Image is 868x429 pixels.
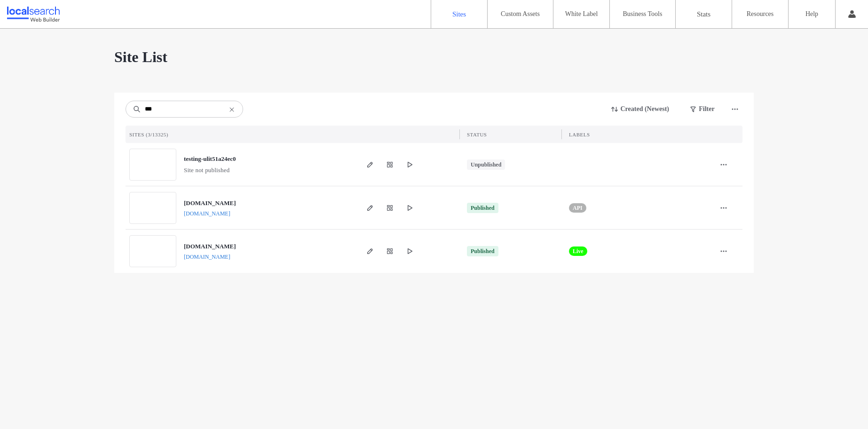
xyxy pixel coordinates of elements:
label: Business Tools [623,10,663,18]
span: LABELS [569,132,590,137]
label: Help [805,10,818,18]
span: Site List [114,48,167,66]
label: Custom Assets [501,10,540,18]
span: Live [573,247,584,255]
a: [DOMAIN_NAME] [184,243,236,250]
label: Stats [697,10,710,18]
span: STATUS [467,132,487,137]
a: [DOMAIN_NAME] [184,210,230,217]
span: SITES (3/13325) [129,132,168,137]
label: Resources [747,10,774,18]
span: Site not published [184,166,230,175]
div: Published [471,204,495,212]
label: Sites [452,10,466,18]
a: testing-ulit51a24ec0 [184,155,236,162]
a: [DOMAIN_NAME] [184,254,230,260]
a: [DOMAIN_NAME] [184,199,236,207]
span: API [573,204,583,212]
button: Created (Newest) [603,102,678,117]
label: White Label [565,10,598,18]
div: Published [471,247,495,255]
div: Unpublished [471,160,501,169]
button: Filter [681,102,724,117]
